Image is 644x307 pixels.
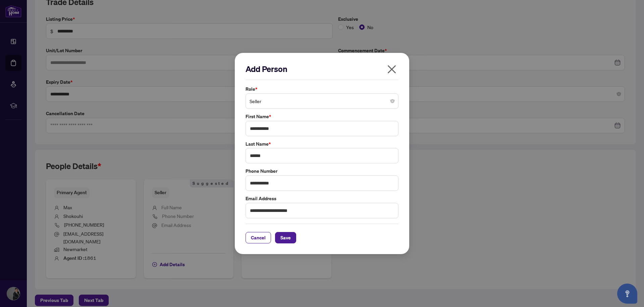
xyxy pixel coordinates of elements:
[390,99,394,103] span: close-circle
[275,232,296,243] button: Save
[246,195,398,202] label: Email Address
[246,85,398,93] label: Role
[246,232,271,243] button: Cancel
[246,140,398,148] label: Last Name
[617,284,637,304] button: Open asap
[246,167,398,175] label: Phone Number
[280,232,291,243] span: Save
[246,64,398,74] h2: Add Person
[246,113,398,120] label: First Name
[250,95,394,107] span: Seller
[386,64,397,75] span: close
[251,232,266,243] span: Cancel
